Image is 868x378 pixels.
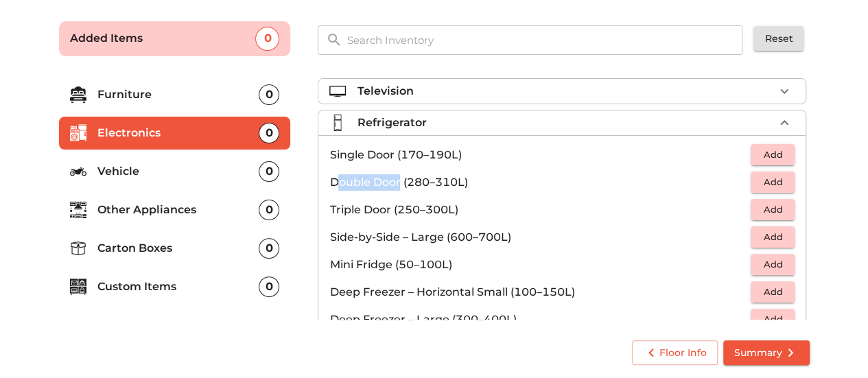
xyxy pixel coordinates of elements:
span: Add [758,257,788,272]
p: Vehicle [97,163,259,180]
div: 0 [259,123,279,143]
p: Furniture [97,86,259,103]
span: Summary [734,344,799,362]
p: Other Appliances [97,202,259,218]
div: 0 [259,276,279,297]
p: Triple Door (250–300L) [329,202,751,218]
button: Add [751,144,795,165]
p: Television [357,83,413,99]
span: Reset [764,30,793,47]
button: Floor Info [632,340,718,366]
span: Add [758,284,788,300]
div: 0 [255,27,279,51]
button: Add [751,172,795,193]
div: 0 [259,161,279,182]
div: 0 [259,200,279,220]
div: 0 [259,238,279,259]
p: Deep Freezer – Horizontal Small (100–150L) [329,284,751,300]
button: Add [751,281,795,303]
button: Add [751,226,795,248]
p: Side-by-Side – Large (600–700L) [329,229,751,246]
button: Add [751,254,795,275]
p: Single Door (170–190L) [329,147,751,163]
button: Summary [723,340,810,366]
div: 0 [259,84,279,105]
span: Floor Info [643,344,707,362]
p: Custom Items [97,279,259,295]
span: Add [758,147,788,163]
p: Electronics [97,125,259,141]
p: Carton Boxes [97,240,259,257]
span: Add [758,311,788,327]
p: Mini Fridge (50–100L) [329,257,751,273]
span: Add [758,202,788,217]
input: Search Inventory [338,25,752,55]
span: Add [758,174,788,190]
button: Add [751,199,795,220]
button: Add [751,309,795,330]
p: Refrigerator [357,115,426,131]
p: Double Door (280–310L) [329,174,751,191]
img: refrigerator [329,115,346,131]
p: Deep Freezer – Large (300–400L) [329,311,751,328]
span: Add [758,229,788,245]
img: television [329,83,346,99]
button: Reset [753,26,804,51]
p: Added Items [70,30,256,47]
